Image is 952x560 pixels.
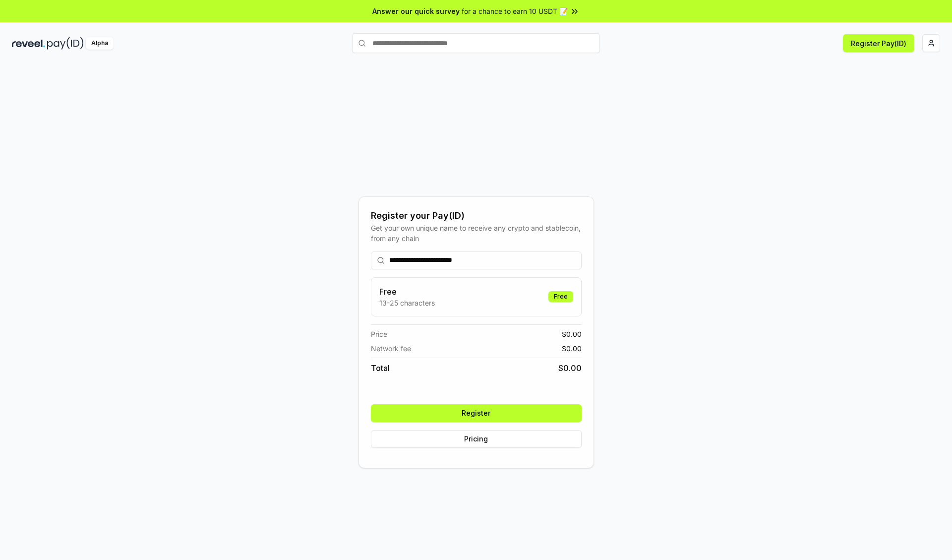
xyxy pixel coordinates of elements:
[12,37,45,50] img: reveel_dark
[462,6,568,16] span: for a chance to earn 10 USDT 📝
[47,37,84,50] img: pay_id
[371,343,411,354] span: Network fee
[843,34,914,52] button: Register Pay(ID)
[371,329,387,339] span: Price
[86,37,114,50] div: Alpha
[371,404,582,422] button: Register
[562,329,582,339] span: $ 0.00
[562,343,582,354] span: $ 0.00
[371,430,582,448] button: Pricing
[558,362,582,374] span: $ 0.00
[371,209,582,223] div: Register your Pay(ID)
[548,291,573,302] div: Free
[371,223,582,244] div: Get your own unique name to receive any crypto and stablecoin, from any chain
[379,286,435,298] h3: Free
[371,362,390,374] span: Total
[372,6,460,16] span: Answer our quick survey
[379,298,435,308] p: 13-25 characters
